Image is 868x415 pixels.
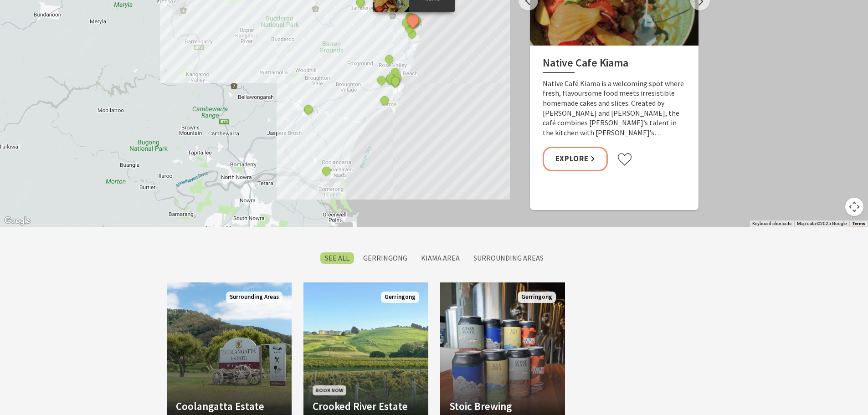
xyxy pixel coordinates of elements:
[617,153,632,166] button: Click to favourite Native Cafe Kiama
[852,221,865,226] a: Terms (opens in new tab)
[2,215,32,227] img: Google
[543,79,686,138] p: Native Café Kiama is a welcoming spot where fresh, flavoursome food meets irresistible homemade c...
[406,28,418,40] button: See detail about Cin Cin Wine Bar
[518,292,556,303] span: Gerringong
[2,215,32,227] a: Open this area in Google Maps (opens a new window)
[389,75,401,87] button: See detail about Gather. By the Hill
[378,94,390,106] button: See detail about The Blue Swimmer at Seahaven
[302,103,314,115] button: See detail about The Dairy Bar
[400,17,412,29] button: See detail about Green Caffeen
[381,292,419,303] span: Gerringong
[375,75,387,87] button: See detail about Crooked River Estate
[403,22,415,34] button: See detail about The Brooding Italian
[752,220,791,227] button: Keyboard shortcuts
[320,252,354,264] label: SEE All
[313,400,419,413] h4: Crooked River Estate
[797,221,847,226] span: Map data ©2025 Google
[845,198,863,216] button: Map camera controls
[406,17,418,29] button: See detail about Silica Restaurant and Bar
[543,56,686,73] h2: Native Cafe Kiama
[226,292,282,303] span: Surrounding Areas
[176,400,282,413] h4: Coolangatta Estate
[404,11,421,28] button: See detail about Native Cafe Kiama
[416,252,464,264] label: Kiama Area
[313,385,346,395] span: Book Now
[543,147,608,171] a: Explore
[469,252,548,264] label: Surrounding Areas
[320,165,332,177] button: See detail about Coolangatta Estate
[449,400,556,413] h4: Stoic Brewing
[383,53,395,65] button: See detail about Schottlanders Wagyu Beef
[359,252,412,264] label: Gerringong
